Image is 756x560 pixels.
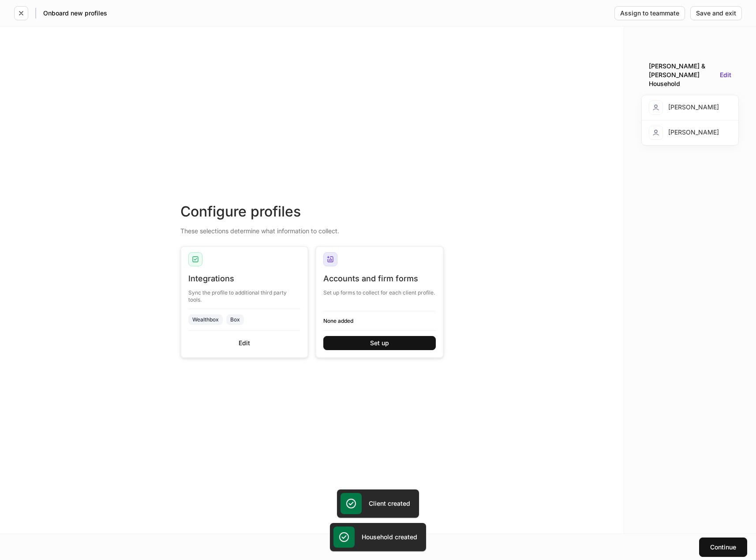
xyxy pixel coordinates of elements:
div: Set up forms to collect for each client profile. [323,284,436,296]
button: Save and exit [690,6,742,20]
div: [PERSON_NAME] [649,126,719,140]
button: Edit [720,72,731,78]
button: Assign to teammate [614,6,685,20]
div: Continue [710,544,736,550]
div: Edit [239,340,250,346]
div: Box [230,315,240,324]
div: Wealthbox [192,315,219,324]
div: Sync the profile to additional third party tools. [188,284,301,303]
div: Integrations [188,273,301,284]
h5: Household created [362,533,417,541]
div: Save and exit [696,10,736,16]
div: Assign to teammate [620,10,679,16]
button: Edit [188,336,301,350]
button: Set up [323,336,436,350]
h6: None added [323,317,436,325]
div: Configure profiles [180,202,444,221]
h5: Client created [369,499,410,508]
div: [PERSON_NAME] & [PERSON_NAME] Household [649,62,716,88]
div: [PERSON_NAME] [649,101,719,115]
div: These selections determine what information to collect. [180,221,444,235]
div: Set up [370,340,389,346]
h5: Onboard new profiles [43,9,107,18]
div: Accounts and firm forms [323,273,436,284]
button: Continue [699,538,747,557]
